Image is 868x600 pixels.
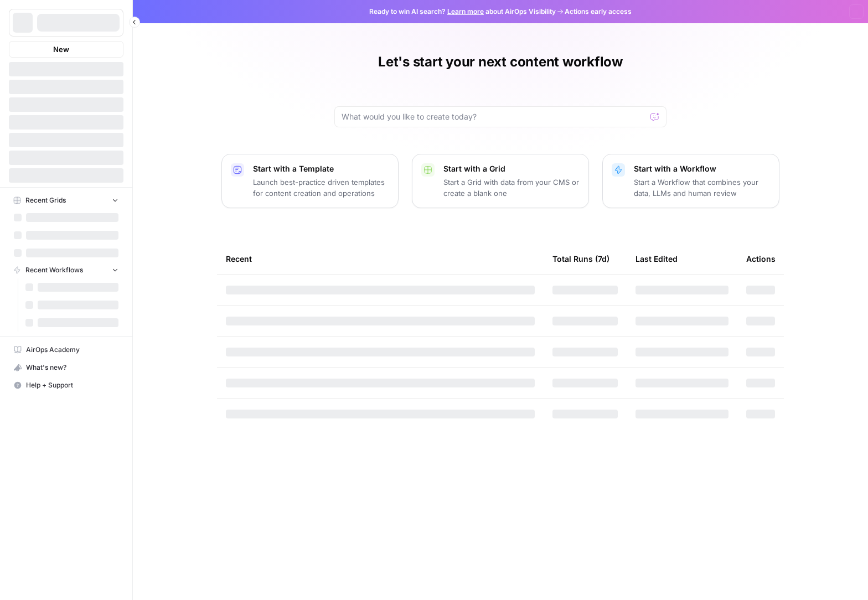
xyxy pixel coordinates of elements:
[746,244,776,274] div: Actions
[253,163,389,174] p: Start with a Template
[635,244,678,274] div: Last Edited
[412,154,589,208] button: Start with a GridStart a Grid with data from your CMS or create a blank one
[25,265,83,275] span: Recent Workflows
[226,244,535,274] div: Recent
[9,262,123,278] button: Recent Workflows
[221,154,399,208] button: Start with a TemplateLaunch best-practice driven templates for content creation and operations
[565,7,632,17] span: Actions early access
[9,41,123,58] button: New
[443,177,580,199] p: Start a Grid with data from your CMS or create a blank one
[342,111,646,122] input: What would you like to create today?
[26,380,118,390] span: Help + Support
[443,163,580,174] p: Start with a Grid
[9,192,123,209] button: Recent Grids
[53,44,69,55] span: New
[447,7,484,15] a: Learn more
[552,244,609,274] div: Total Runs (7d)
[634,163,770,174] p: Start with a Workflow
[602,154,779,208] button: Start with a WorkflowStart a Workflow that combines your data, LLMs and human review
[25,195,66,205] span: Recent Grids
[9,359,123,376] button: What's new?
[634,177,770,199] p: Start a Workflow that combines your data, LLMs and human review
[26,345,118,355] span: AirOps Academy
[369,7,556,17] span: Ready to win AI search? about AirOps Visibility
[378,53,623,71] h1: Let's start your next content workflow
[9,341,123,359] a: AirOps Academy
[9,376,123,394] button: Help + Support
[253,177,389,199] p: Launch best-practice driven templates for content creation and operations
[9,359,123,376] div: What's new?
